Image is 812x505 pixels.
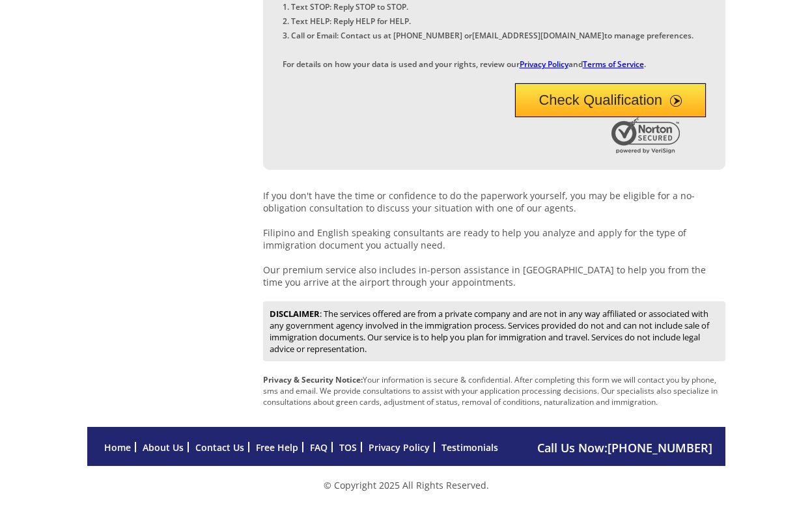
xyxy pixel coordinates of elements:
a: Home [104,441,131,454]
img: Norton Secured [611,117,683,154]
a: About Us [143,441,184,454]
strong: Privacy & Security Notice: [263,374,363,385]
button: Check Qualification [515,83,706,117]
a: FAQ [310,441,328,454]
a: Contact Us [195,441,244,454]
a: [PHONE_NUMBER] [608,440,712,456]
a: Testimonials [441,441,498,454]
a: Privacy Policy [369,441,430,454]
a: Terms of Service [583,59,644,70]
strong: DISCLAIMER [270,308,320,320]
p: © Copyright 2025 All Rights Reserved. [87,479,725,491]
span: Call Us Now: [537,440,712,456]
a: Free Help [256,441,298,454]
div: : The services offered are from a private company and are not in any way affiliated or associated... [263,301,725,361]
p: Your information is secure & confidential. After completing this form we will contact you by phon... [263,374,725,407]
a: TOS [339,441,357,454]
p: If you don't have the time or confidence to do the paperwork yourself, you may be eligible for a ... [263,189,725,288]
a: Privacy Policy [520,59,568,70]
